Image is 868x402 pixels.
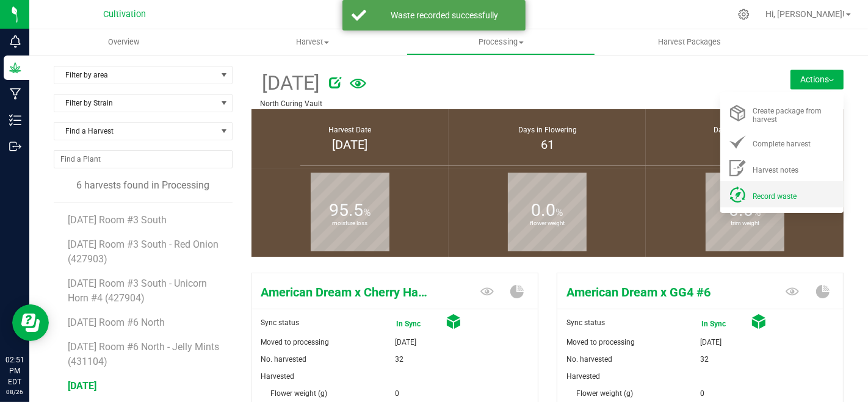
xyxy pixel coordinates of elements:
span: Record waste [753,192,797,201]
group-info-box: Days in vegetation [655,109,834,169]
span: Flower weight (g) [271,389,328,398]
span: Complete harvest [753,140,811,148]
span: Create package from harvest [753,107,822,124]
input: NO DATA FOUND [54,151,232,168]
span: American Dream x Cherry Hash Plant #6 [252,283,441,301]
span: Moved to processing [566,338,635,346]
span: Filter by area [54,66,217,84]
span: [DATE] [395,334,416,351]
span: Harvest Packages [642,37,737,48]
div: Manage settings [736,9,751,20]
span: Harvested [566,372,600,381]
span: Harvest notes [753,166,798,174]
button: Actions [790,70,844,89]
span: [DATE] Room #6 North - Jelly Mints (431104) [68,341,219,367]
group-info-box: Moisture loss % [261,169,439,257]
span: Cured [446,314,461,334]
div: 38 [661,135,828,154]
inline-svg: Outbound [9,140,21,153]
span: Overview [92,37,156,48]
span: Hi, [PERSON_NAME]! [765,9,845,19]
p: 08/26 [5,387,24,397]
iframe: Resource center [12,304,49,341]
div: Harvest Date [267,124,433,135]
span: 0 [395,385,399,402]
span: Moved to processing [261,338,330,346]
div: Waste recorded successfully [373,9,516,21]
span: American Dream x GG4 #6 [557,283,747,301]
span: 32 [700,351,709,368]
span: In Sync [395,314,446,334]
div: [DATE] [267,135,433,154]
span: No. harvested [566,355,612,364]
div: 6 harvests found in Processing [54,178,233,193]
span: [DATE] [68,380,96,392]
span: Find a Harvest [54,123,217,140]
span: Cultivation [103,9,146,20]
group-info-box: Days in flowering [458,109,637,169]
inline-svg: Monitoring [9,35,21,48]
span: In Sync [701,315,750,332]
span: In Sync [396,315,445,332]
span: 0 [700,385,704,402]
span: 32 [395,351,403,368]
span: Harvested [261,372,295,381]
span: No. harvested [261,355,307,364]
span: [DATE] Room #6 North [68,317,165,328]
a: Harvest Packages [595,29,784,55]
inline-svg: Manufacturing [9,88,21,100]
group-info-box: Harvest Date [261,109,439,169]
span: select [216,66,231,84]
span: Processing [407,37,595,48]
div: Days in Vegetation [661,124,828,135]
div: Days in Flowering [464,124,631,135]
a: Overview [29,29,218,55]
a: Harvest [218,29,407,55]
span: [DATE] [261,68,320,98]
b: flower weight [508,169,587,278]
div: 61 [464,135,631,154]
a: Processing [407,29,595,55]
span: In Sync [700,314,751,334]
b: trim weight [706,169,784,278]
span: [DATE] Room #3 South - Unicorn Horn #4 (427904) [68,278,207,304]
span: [DATE] Room #3 South - Red Onion (427903) [68,239,219,265]
b: moisture loss [311,169,389,278]
span: [DATE] [700,334,722,351]
group-info-box: Trim weight % [655,169,834,257]
span: Harvest [219,37,406,48]
span: Cured [751,314,766,334]
span: Sync status [261,318,300,327]
p: 02:51 PM EDT [5,354,24,387]
group-info-box: Flower weight % [458,169,637,257]
span: Filter by Strain [54,95,217,112]
inline-svg: Grow [9,62,21,74]
span: Sync status [566,318,605,327]
p: North Curing Vault [261,98,736,109]
span: [DATE] Room #3 South [68,214,167,226]
inline-svg: Inventory [9,114,21,126]
span: Flower weight (g) [576,389,633,398]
